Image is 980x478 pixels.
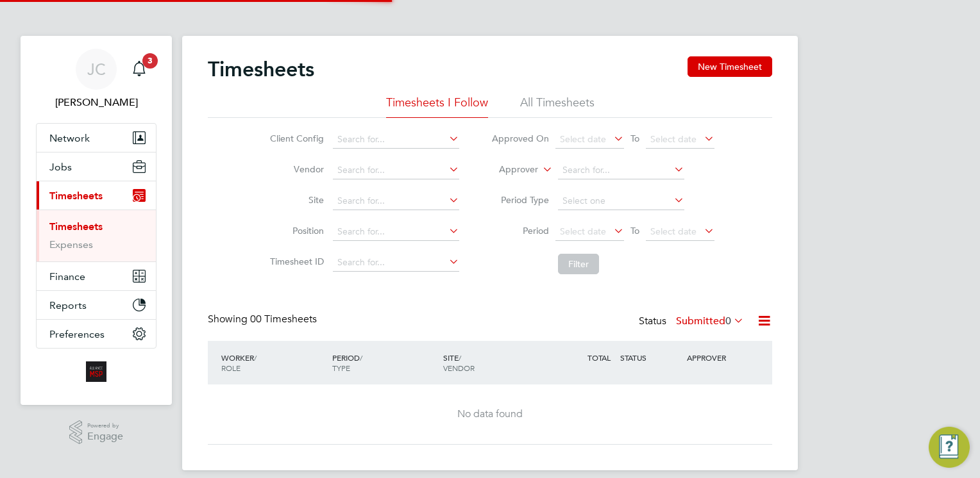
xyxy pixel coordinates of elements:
[86,361,106,382] img: alliancemsp-logo-retina.png
[688,56,772,77] button: New Timesheet
[221,363,241,373] span: ROLE
[440,346,551,379] div: SITE
[443,363,475,373] span: VENDOR
[627,130,643,147] span: To
[49,328,105,340] span: Preferences
[49,270,85,283] span: Finance
[218,346,329,379] div: WORKER
[266,133,324,144] label: Client Config
[37,262,156,290] button: Finance
[332,363,350,373] span: TYPE
[558,192,684,210] input: Select one
[558,254,599,274] button: Filter
[386,95,488,118] li: Timesheets I Follow
[208,56,314,82] h2: Timesheets
[266,194,324,206] label: Site
[459,352,461,363] span: /
[37,291,156,319] button: Reports
[491,194,549,206] label: Period Type
[254,352,257,363] span: /
[676,315,744,327] label: Submitted
[49,220,103,233] a: Timesheets
[250,313,317,326] span: 00 Timesheets
[208,313,319,326] div: Showing
[587,352,611,363] span: TOTAL
[929,427,970,468] button: Engage Resource Center
[617,346,684,369] div: STATUS
[266,225,324,236] label: Position
[49,238,93,251] a: Expenses
[37,124,156,152] button: Network
[333,254,459,272] input: Search for...
[491,225,549,236] label: Period
[639,313,747,331] div: Status
[333,192,459,210] input: Search for...
[650,133,697,145] span: Select date
[49,132,90,144] span: Network
[725,315,731,327] span: 0
[560,133,606,145] span: Select date
[360,352,362,363] span: /
[87,61,106,78] span: JC
[333,131,459,149] input: Search for...
[520,95,595,118] li: All Timesheets
[49,299,87,311] span: Reports
[558,161,684,179] input: Search for...
[37,210,156,261] div: Timesheets
[266,163,324,175] label: Vendor
[333,161,459,179] input: Search for...
[266,256,324,267] label: Timesheet ID
[491,133,549,144] label: Approved On
[69,420,124,445] a: Powered byEngage
[627,222,643,239] span: To
[333,223,459,241] input: Search for...
[221,408,759,421] div: No data found
[142,53,158,69] span: 3
[36,49,156,110] a: JC[PERSON_NAME]
[329,346,440,379] div: PERIOD
[49,161,72,173] span: Jobs
[684,346,750,369] div: APPROVER
[560,226,606,237] span: Select date
[36,95,156,110] span: Jodie Canning
[650,226,697,237] span: Select date
[49,190,103,202] span: Timesheets
[126,49,152,90] a: 3
[36,361,156,382] a: Go to home page
[37,320,156,348] button: Preferences
[87,431,123,442] span: Engage
[37,152,156,181] button: Jobs
[87,420,123,431] span: Powered by
[480,163,538,176] label: Approver
[21,36,172,405] nav: Main navigation
[37,181,156,210] button: Timesheets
